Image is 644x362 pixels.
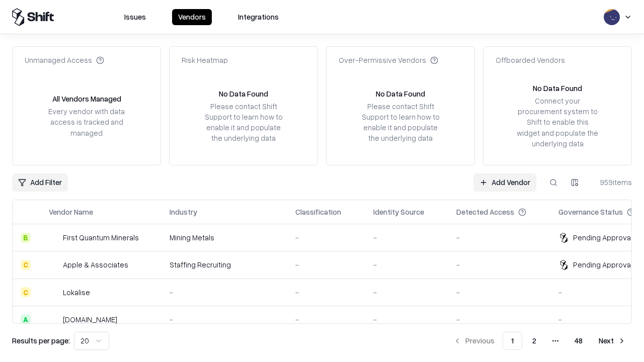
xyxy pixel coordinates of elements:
div: - [456,232,542,243]
button: Next [593,332,632,350]
div: Pending Approval [573,259,632,270]
img: First Quantum Minerals [49,233,59,243]
div: A [21,314,31,324]
div: Mining Metals [170,232,279,243]
div: - [373,259,440,270]
div: - [170,287,279,298]
div: C [21,260,31,270]
div: Risk Heatmap [182,55,228,65]
div: Apple & Associates [63,259,128,270]
div: - [373,287,440,298]
img: Apple & Associates [49,260,59,270]
div: - [456,287,542,298]
div: - [170,314,279,325]
div: - [456,314,542,325]
button: 48 [567,332,591,350]
div: All Vendors Managed [52,94,121,104]
div: Detected Access [456,207,514,217]
button: Add Filter [12,173,68,192]
div: No Data Found [376,88,425,99]
div: Pending Approval [573,232,632,243]
div: Identity Source [373,207,424,217]
div: [DOMAIN_NAME] [63,314,117,325]
div: - [295,314,357,325]
div: C [21,287,31,297]
div: Every vendor with data access is tracked and managed [45,106,128,138]
div: First Quantum Minerals [63,232,139,243]
div: Unmanaged Access [25,55,104,65]
div: Vendor Name [49,207,93,217]
div: 959 items [592,177,632,188]
div: - [456,259,542,270]
p: Results per page: [12,335,70,346]
div: No Data Found [533,83,582,94]
img: Lokalise [49,287,59,297]
div: Please contact Shift Support to learn how to enable it and populate the underlying data [359,101,442,144]
div: Offboarded Vendors [496,55,565,65]
div: B [21,233,31,243]
div: Governance Status [558,207,623,217]
button: Integrations [232,9,285,25]
div: - [373,314,440,325]
div: - [295,232,357,243]
div: - [295,259,357,270]
div: Over-Permissive Vendors [339,55,438,65]
div: - [373,232,440,243]
nav: pagination [447,332,632,350]
a: Add Vendor [473,173,536,192]
button: Vendors [172,9,212,25]
div: - [295,287,357,298]
div: Staffing Recruiting [170,259,279,270]
button: 2 [524,332,544,350]
img: pathfactory.com [49,314,59,324]
button: 1 [503,332,522,350]
div: Industry [170,207,197,217]
div: Please contact Shift Support to learn how to enable it and populate the underlying data [202,101,285,144]
div: Lokalise [63,287,90,298]
div: Classification [295,207,341,217]
div: No Data Found [219,88,268,99]
button: Issues [118,9,152,25]
div: Connect your procurement system to Shift to enable this widget and populate the underlying data [516,96,599,149]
